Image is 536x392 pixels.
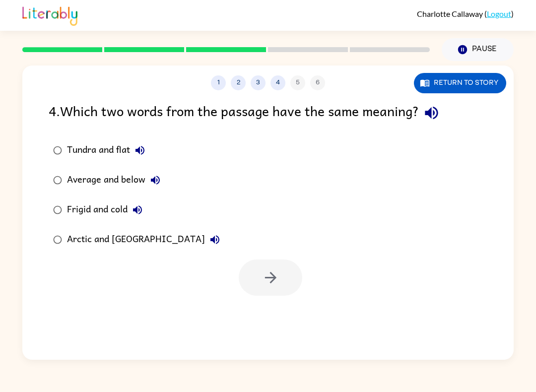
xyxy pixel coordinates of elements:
div: Average and below [67,170,165,190]
button: 3 [251,75,266,90]
a: Logout [487,9,511,18]
div: Arctic and [GEOGRAPHIC_DATA] [67,230,225,250]
div: ( ) [417,9,514,18]
button: 2 [231,75,246,90]
button: Arctic and [GEOGRAPHIC_DATA] [205,230,225,250]
button: Return to story [414,73,506,93]
button: 4 [270,75,285,90]
div: 4 . Which two words from the passage have the same meaning? [49,100,487,126]
div: Frigid and cold [67,200,147,220]
button: 1 [211,75,226,90]
button: Tundra and flat [130,140,150,160]
div: Tundra and flat [67,140,150,160]
span: Charlotte Callaway [417,9,484,18]
button: Pause [442,38,514,61]
img: Literably [22,4,77,26]
button: Average and below [145,170,165,190]
button: Frigid and cold [128,200,147,220]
